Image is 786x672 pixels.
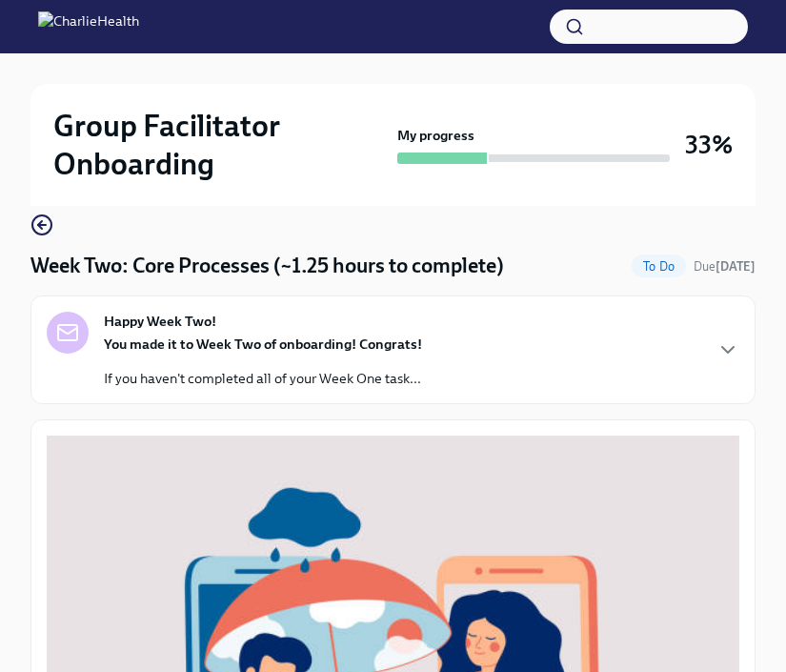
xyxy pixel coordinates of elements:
[685,128,733,162] h3: 33%
[38,11,139,42] img: CharlieHealth
[104,369,422,388] p: If you haven't completed all of your Week One task...
[30,252,504,280] h4: Week Two: Core Processes (~1.25 hours to complete)
[104,312,216,331] strong: Happy Week Two!
[632,259,686,274] span: To Do
[694,257,756,275] span: October 6th, 2025 10:00
[53,107,390,183] h2: Group Facilitator Onboarding
[694,259,756,274] span: Due
[397,126,474,145] strong: My progress
[104,336,422,353] strong: You made it to Week Two of onboarding! Congrats!
[715,259,756,274] strong: [DATE]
